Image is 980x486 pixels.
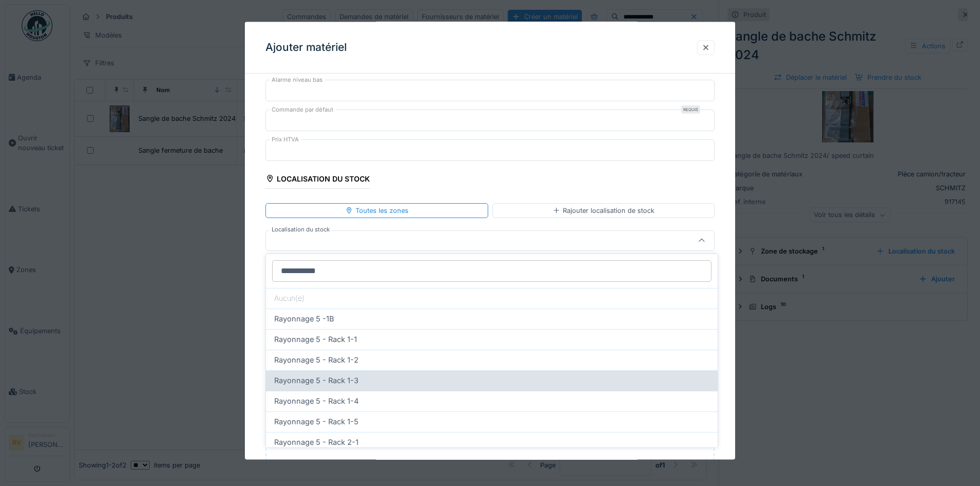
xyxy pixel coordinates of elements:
span: Rayonnage 5 - Rack 1-2 [274,354,359,366]
label: Prix HTVA [270,135,301,143]
span: Rayonnage 5 - Rack 1-4 [274,395,359,407]
h3: Ajouter matériel [265,41,347,54]
div: Localisation du stock [265,171,370,188]
div: Rajouter localisation de stock [553,205,654,215]
label: Alarme niveau bas [270,75,325,84]
span: Rayonnage 5 - Rack 2-1 [274,437,359,448]
span: Rayonnage 5 - Rack 1-1 [274,334,357,345]
span: Rayonnage 5 - Rack 1-3 [274,375,359,386]
span: Rayonnage 5 -1B [274,313,334,325]
div: Requis [681,105,700,113]
div: Aucun(e) [266,288,718,309]
label: Localisation du stock [270,225,332,233]
div: Toutes les zones [345,205,408,215]
span: Rayonnage 5 - Rack 1-5 [274,416,359,427]
label: Commande par défaut [270,105,335,114]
